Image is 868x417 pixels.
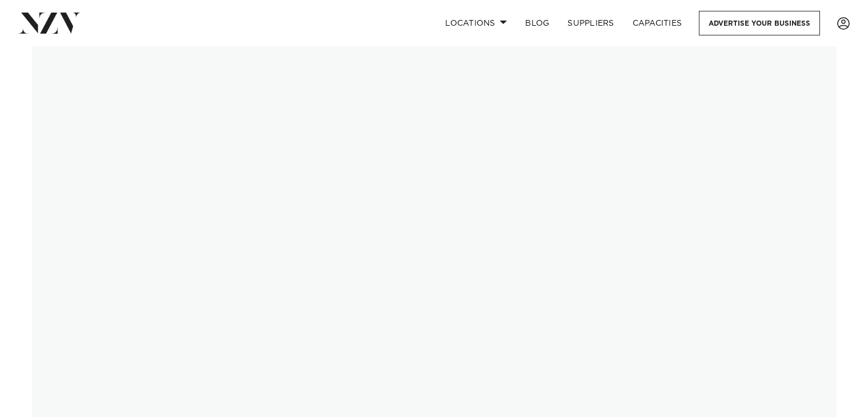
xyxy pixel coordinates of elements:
[18,13,81,33] img: nzv-logo.png
[699,11,820,35] a: Advertise your business
[436,11,516,35] a: Locations
[558,11,623,35] a: SUPPLIERS
[623,11,691,35] a: Capacities
[516,11,558,35] a: BLOG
